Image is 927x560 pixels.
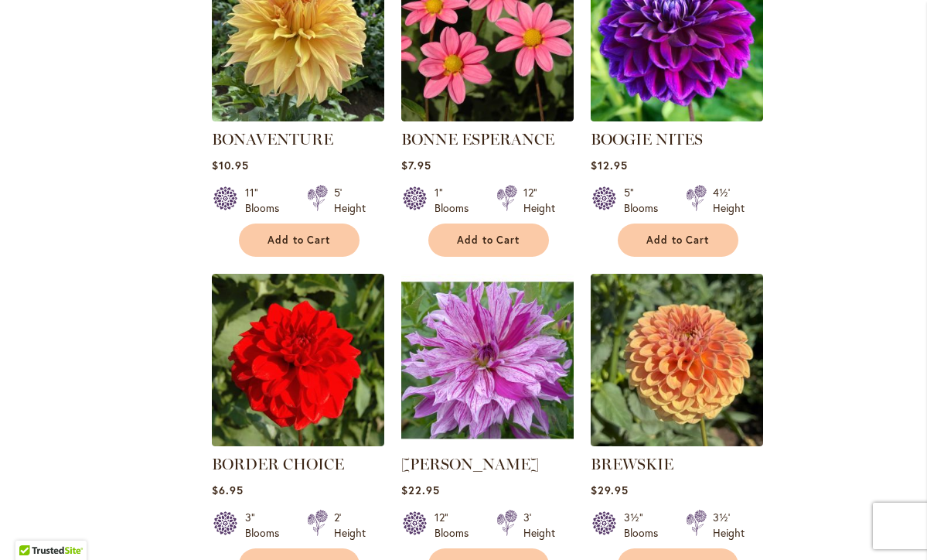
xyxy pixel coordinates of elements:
a: BONNE ESPERANCE [401,130,554,149]
span: $6.95 [212,483,244,497]
img: Brandon Michael [401,274,574,446]
a: BREWSKIE [591,435,763,449]
a: BOOGIE NITES [591,110,763,125]
div: 5" Blooms [624,185,667,216]
div: 2' Height [334,510,366,541]
button: Add to Cart [618,224,738,257]
div: 1" Blooms [435,185,478,216]
span: Add to Cart [268,234,331,247]
a: BREWSKIE [591,455,673,473]
div: 3½" Blooms [624,510,667,541]
div: 3" Blooms [245,510,288,541]
div: 3' Height [523,510,555,541]
button: Add to Cart [428,224,549,257]
img: BREWSKIE [591,274,763,446]
a: BOOGIE NITES [591,130,703,149]
div: 12" Blooms [435,510,478,541]
div: 5' Height [334,185,366,216]
span: Add to Cart [646,234,710,247]
a: BORDER CHOICE [212,455,344,473]
div: 4½' Height [713,185,745,216]
span: $12.95 [591,158,628,172]
span: Add to Cart [457,234,520,247]
img: BORDER CHOICE [212,274,384,446]
a: BONAVENTURE [212,130,333,149]
a: Brandon Michael [401,435,574,449]
div: 12" Height [523,185,555,216]
div: 3½' Height [713,510,745,541]
span: $22.95 [401,483,440,497]
iframe: Launch Accessibility Center [12,505,55,548]
a: BONNE ESPERANCE [401,110,574,125]
span: $7.95 [401,158,431,172]
div: 11" Blooms [245,185,288,216]
a: Bonaventure [212,110,384,125]
button: Add to Cart [239,224,360,257]
a: BORDER CHOICE [212,435,384,449]
a: [PERSON_NAME] [401,455,539,473]
span: $10.95 [212,158,249,172]
span: $29.95 [591,483,629,497]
